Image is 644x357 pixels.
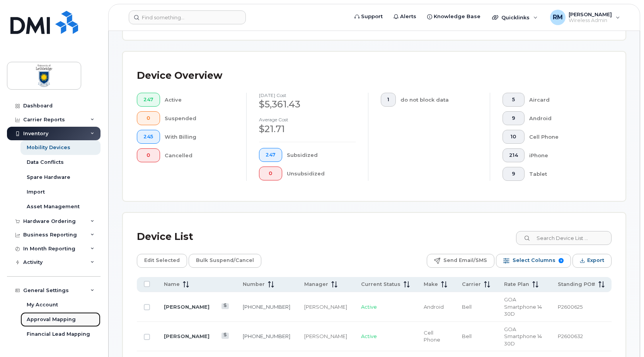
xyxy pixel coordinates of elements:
span: Active [361,333,377,339]
span: Number [243,281,265,288]
button: 0 [137,148,160,162]
button: 247 [137,93,160,107]
button: 0 [137,111,160,125]
button: Bulk Suspend/Cancel [189,254,261,268]
span: 9 [509,115,518,121]
button: 10 [503,130,525,144]
a: Support [349,9,388,24]
span: GOA Smartphone 14 30D [504,326,542,347]
button: 247 [259,148,282,162]
span: Edit Selected [144,255,180,266]
span: Manager [304,281,328,288]
div: With Billing [165,130,234,144]
span: Wireless Admin [569,17,612,24]
div: Subsidized [287,148,356,162]
span: Cell Phone [424,330,440,343]
div: [PERSON_NAME] [304,303,347,311]
div: Cancelled [165,148,234,162]
span: 247 [143,97,153,103]
div: Android [529,111,600,125]
span: 9 [559,258,564,263]
div: iPhone [529,148,600,162]
span: 10 [509,134,518,140]
span: Alerts [400,13,416,20]
h4: [DATE] cost [259,93,356,98]
span: Active [361,304,377,310]
button: 5 [503,93,525,107]
div: Cell Phone [529,130,600,144]
a: View Last Bill [221,303,229,309]
span: [PERSON_NAME] [569,11,612,17]
div: $21.71 [259,122,356,136]
span: 0 [266,170,276,177]
button: 9 [503,111,525,125]
span: 9 [509,171,518,177]
span: 245 [143,134,153,140]
div: Device Overview [137,66,222,86]
a: [PHONE_NUMBER] [243,333,290,339]
input: Search Device List ... [516,231,612,245]
span: GOA Smartphone 14 30D [504,296,542,317]
div: Tablet [529,167,600,181]
span: Bulk Suspend/Cancel [196,255,254,266]
div: [PERSON_NAME] [304,333,347,340]
a: Knowledge Base [422,9,486,24]
div: Active [165,93,234,107]
span: P2600632 [558,333,583,339]
button: 0 [259,167,282,180]
div: Unsubsidized [287,167,356,180]
span: Quicklinks [501,14,530,20]
button: Edit Selected [137,254,187,268]
input: Find something... [129,10,246,24]
div: Aircard [529,93,600,107]
span: 0 [143,115,153,121]
span: Carrier [462,281,481,288]
a: Alerts [388,9,422,24]
span: RM [553,13,563,22]
a: [PERSON_NAME] [164,304,210,310]
button: 9 [503,167,525,181]
a: [PERSON_NAME] [164,333,210,339]
button: Select Columns 9 [496,254,571,268]
span: 5 [509,97,518,103]
div: do not block data [400,93,478,107]
span: Select Columns [513,255,555,266]
span: P2600625 [558,304,583,310]
span: Knowledge Base [434,13,480,20]
span: 247 [266,152,276,158]
span: Current Status [361,281,400,288]
button: Send Email/SMS [427,254,494,268]
div: Rick Marczuk [545,10,625,25]
span: 214 [509,152,518,158]
span: Bell [462,333,472,339]
a: [PHONE_NUMBER] [243,304,290,310]
button: 1 [381,93,396,107]
div: $5,361.43 [259,98,356,111]
a: View Last Bill [221,333,229,338]
span: Name [164,281,180,288]
span: 1 [387,97,389,103]
span: Android [424,304,444,310]
span: Standing PO# [558,281,595,288]
span: Export [587,255,604,266]
span: Send Email/SMS [443,255,487,266]
span: 0 [143,152,153,158]
span: Rate Plan [504,281,529,288]
span: Make [424,281,438,288]
span: Bell [462,304,472,310]
button: 245 [137,130,160,144]
button: 214 [503,148,525,162]
div: Suspended [165,111,234,125]
span: Support [361,13,383,20]
h4: Average cost [259,117,356,122]
div: Device List [137,227,193,247]
div: Quicklinks [487,10,543,25]
button: Export [572,254,612,268]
